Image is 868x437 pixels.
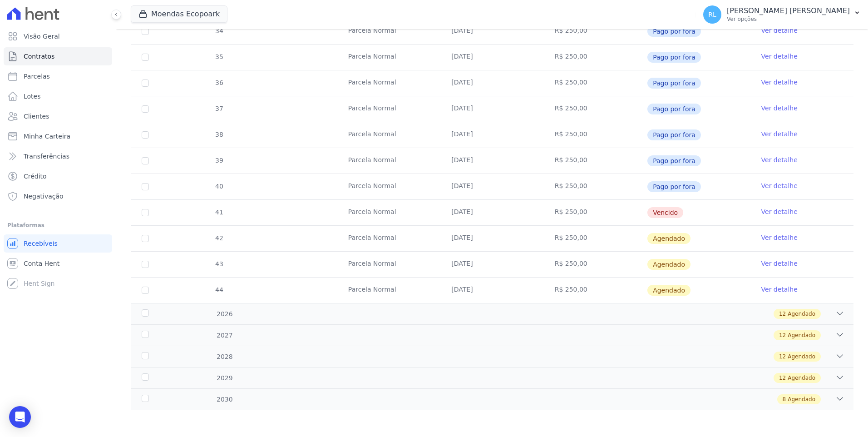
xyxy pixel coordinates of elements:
td: [DATE] [440,174,543,199]
span: Crédito [24,172,47,181]
span: 38 [214,131,223,138]
span: 12 [779,331,786,339]
span: Pago por fora [647,78,701,89]
td: R$ 250,00 [544,45,647,70]
input: Só é possível selecionar pagamentos em aberto [142,54,149,61]
a: Ver detalhe [761,207,798,216]
span: Pago por fora [647,104,701,114]
span: 37 [214,105,223,112]
span: 12 [779,353,786,361]
td: R$ 250,00 [544,278,647,303]
td: Parcela Normal [337,278,440,303]
td: [DATE] [440,252,543,277]
td: R$ 250,00 [544,96,647,122]
a: Recebíveis [4,234,112,253]
a: Ver detalhe [761,104,798,113]
td: Parcela Normal [337,148,440,174]
span: Pago por fora [647,26,701,37]
span: Recebíveis [24,239,58,248]
span: 12 [779,374,786,382]
span: Visão Geral [24,32,60,41]
a: Conta Hent [4,254,112,273]
span: 42 [214,234,223,242]
input: Só é possível selecionar pagamentos em aberto [142,183,149,190]
span: Vencido [647,207,683,218]
a: Ver detalhe [761,181,798,190]
input: Só é possível selecionar pagamentos em aberto [142,105,149,113]
input: default [142,287,149,294]
td: [DATE] [440,122,543,148]
span: Agendado [647,285,690,296]
span: 36 [214,79,223,86]
a: Negativação [4,187,112,205]
td: [DATE] [440,45,543,70]
td: [DATE] [440,278,543,303]
td: [DATE] [440,19,543,44]
span: 41 [214,209,223,216]
span: Agendado [788,353,815,361]
span: Clientes [24,112,49,121]
span: Conta Hent [24,259,59,268]
p: [PERSON_NAME] [PERSON_NAME] [727,6,850,15]
span: Agendado [788,331,815,339]
td: [DATE] [440,226,543,251]
span: 44 [214,286,223,293]
span: Minha Carteira [24,132,70,141]
button: RL [PERSON_NAME] [PERSON_NAME] Ver opções [696,2,868,27]
input: Só é possível selecionar pagamentos em aberto [142,79,149,87]
a: Ver detalhe [761,52,798,61]
a: Ver detalhe [761,233,798,242]
span: Pago por fora [647,129,701,140]
a: Crédito [4,167,112,185]
a: Ver detalhe [761,259,798,268]
td: Parcela Normal [337,252,440,277]
td: R$ 250,00 [544,122,647,148]
span: 39 [214,157,223,164]
span: Agendado [788,395,815,403]
a: Lotes [4,87,112,105]
td: R$ 250,00 [544,200,647,225]
span: Agendado [647,259,690,270]
span: RL [708,11,716,18]
a: Ver detalhe [761,129,798,139]
span: 40 [214,183,223,190]
input: Só é possível selecionar pagamentos em aberto [142,131,149,139]
input: default [142,261,149,268]
td: [DATE] [440,200,543,225]
td: [DATE] [440,70,543,96]
span: 8 [783,395,786,403]
span: Parcelas [24,72,50,81]
span: Agendado [788,374,815,382]
div: Plataformas [7,220,108,231]
span: 43 [214,260,223,268]
span: Agendado [788,310,815,318]
td: Parcela Normal [337,226,440,251]
a: Clientes [4,107,112,125]
a: Contratos [4,47,112,65]
td: Parcela Normal [337,45,440,70]
span: Agendado [647,233,690,244]
span: 35 [214,53,223,60]
td: Parcela Normal [337,19,440,44]
span: Lotes [24,92,41,101]
span: Pago por fora [647,52,701,63]
td: R$ 250,00 [544,174,647,199]
input: default [142,235,149,242]
span: 34 [214,27,223,35]
input: default [142,209,149,216]
td: Parcela Normal [337,122,440,148]
td: R$ 250,00 [544,70,647,96]
a: Ver detalhe [761,155,798,164]
a: Ver detalhe [761,78,798,87]
td: R$ 250,00 [544,148,647,174]
td: Parcela Normal [337,96,440,122]
span: Pago por fora [647,181,701,192]
td: [DATE] [440,148,543,174]
td: [DATE] [440,96,543,122]
input: Só é possível selecionar pagamentos em aberto [142,28,149,35]
div: Open Intercom Messenger [9,406,31,428]
a: Ver detalhe [761,285,798,294]
button: Moendas Ecopoark [131,5,227,23]
td: Parcela Normal [337,70,440,96]
span: Transferências [24,152,69,161]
